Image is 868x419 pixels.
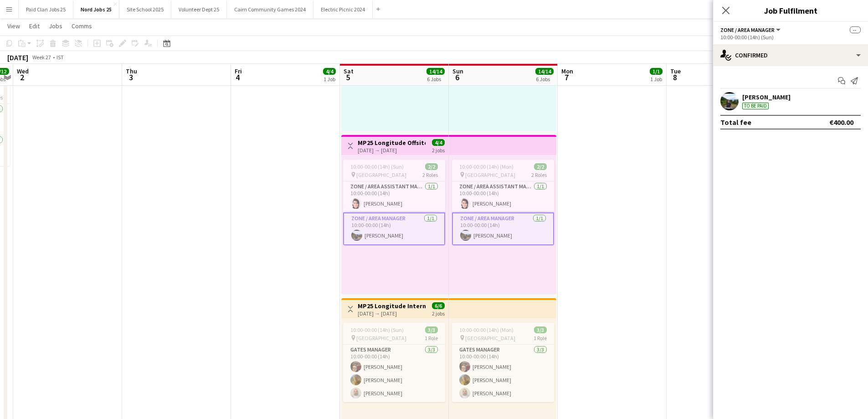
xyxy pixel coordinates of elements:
[425,335,438,341] span: 1 Role
[350,326,404,333] span: 10:00-00:00 (14h) (Sun)
[452,212,554,245] app-card-role: Zone / Area Manager1/110:00-00:00 (14h)[PERSON_NAME]
[126,67,137,75] span: Thu
[4,20,24,32] a: View
[465,335,515,341] span: [GEOGRAPHIC_DATA]
[829,118,853,127] div: €400.00
[534,326,547,333] span: 3/3
[358,302,426,310] h3: MP25 Longitude Internal Gates Team
[713,5,868,16] h3: Job Fulfilment
[72,22,92,30] span: Comms
[713,44,868,66] div: Confirmed
[427,76,444,83] div: 6 Jobs
[650,76,662,83] div: 1 Job
[17,67,29,75] span: Wed
[432,139,445,146] span: 4/4
[742,103,769,109] div: To be paid
[669,72,681,83] span: 8
[19,0,73,18] button: Paid Clan Jobs 25
[323,68,336,75] span: 4/4
[343,323,445,402] app-job-card: 10:00-00:00 (14h) (Sun)3/3 [GEOGRAPHIC_DATA]1 RoleGates Manager3/310:00-00:00 (14h)[PERSON_NAME][...
[30,54,53,61] span: Week 27
[350,163,404,170] span: 10:00-00:00 (14h) (Sun)
[720,118,751,127] div: Total fee
[720,26,782,33] button: Zone / Area Manager
[432,146,445,154] div: 2 jobs
[233,72,242,83] span: 4
[426,68,445,75] span: 14/14
[459,326,514,333] span: 10:00-00:00 (14h) (Mon)
[344,67,354,75] span: Sat
[720,26,775,33] span: Zone / Area Manager
[343,345,445,402] app-card-role: Gates Manager3/310:00-00:00 (14h)[PERSON_NAME][PERSON_NAME][PERSON_NAME]
[343,181,445,212] app-card-role: Zone / Area Assistant Manager1/110:00-00:00 (14h)[PERSON_NAME]
[650,68,663,75] span: 1/1
[324,76,335,83] div: 1 Job
[343,212,445,245] app-card-role: Zone / Area Manager1/110:00-00:00 (14h)[PERSON_NAME]
[535,68,554,75] span: 14/14
[342,72,354,83] span: 5
[68,20,96,32] a: Comms
[171,0,227,18] button: Volunteer Dept 25
[343,160,445,245] app-job-card: 10:00-00:00 (14h) (Sun)2/2 [GEOGRAPHIC_DATA]2 RolesZone / Area Assistant Manager1/110:00-00:00 (1...
[422,171,438,178] span: 2 Roles
[358,147,426,154] div: [DATE] → [DATE]
[465,171,515,178] span: [GEOGRAPHIC_DATA]
[358,310,426,317] div: [DATE] → [DATE]
[561,67,573,75] span: Mon
[536,76,553,83] div: 6 Jobs
[560,72,573,83] span: 7
[711,52,755,63] button: Fix 2 errors
[227,0,313,18] button: Cairn Community Games 2024
[356,171,406,178] span: [GEOGRAPHIC_DATA]
[534,163,547,170] span: 2/2
[26,20,43,32] a: Edit
[313,0,373,18] button: Electric Picnic 2024
[235,67,242,75] span: Fri
[7,53,28,62] div: [DATE]
[670,67,681,75] span: Tue
[452,160,554,245] app-job-card: 10:00-00:00 (14h) (Mon)2/2 [GEOGRAPHIC_DATA]2 RolesZone / Area Assistant Manager1/110:00-00:00 (1...
[425,163,438,170] span: 2/2
[425,326,438,333] span: 3/3
[432,309,445,317] div: 2 jobs
[531,171,547,178] span: 2 Roles
[459,163,514,170] span: 10:00-00:00 (14h) (Mon)
[534,335,547,341] span: 1 Role
[451,72,463,83] span: 6
[452,67,463,75] span: Sun
[29,22,40,30] span: Edit
[356,335,406,341] span: [GEOGRAPHIC_DATA]
[432,302,445,309] span: 6/6
[56,54,64,61] div: IST
[358,139,426,147] h3: MP25 Longitude Offsite Team
[452,345,554,402] app-card-role: Gates Manager3/310:00-00:00 (14h)[PERSON_NAME][PERSON_NAME][PERSON_NAME]
[720,34,861,41] div: 10:00-00:00 (14h) (Sun)
[850,26,861,33] span: --
[452,181,554,212] app-card-role: Zone / Area Assistant Manager1/110:00-00:00 (14h)[PERSON_NAME]
[119,0,171,18] button: Site School 2025
[45,20,66,32] a: Jobs
[742,93,791,101] div: [PERSON_NAME]
[124,72,137,83] span: 3
[452,323,554,402] app-job-card: 10:00-00:00 (14h) (Mon)3/3 [GEOGRAPHIC_DATA]1 RoleGates Manager3/310:00-00:00 (14h)[PERSON_NAME][...
[49,22,62,30] span: Jobs
[15,72,29,83] span: 2
[7,22,20,30] span: View
[73,0,119,18] button: Nord Jobs 25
